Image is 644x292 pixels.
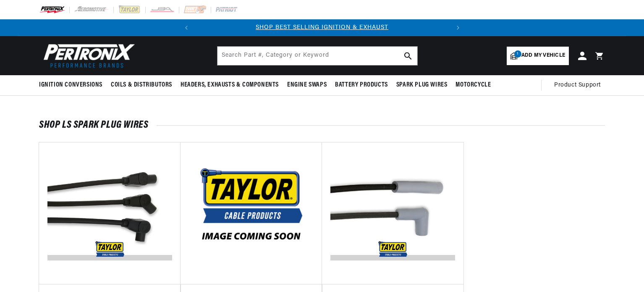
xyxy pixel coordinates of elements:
div: Announcement [195,23,450,32]
slideshow-component: Translation missing: en.sections.announcements.announcement_bar [18,19,626,36]
summary: Motorcycle [451,75,495,95]
a: 1Add my vehicle [507,47,569,65]
span: Battery Products [335,81,388,89]
span: Coils & Distributors [111,81,172,89]
a: SHOP BEST SELLING IGNITION & EXHAUST [256,24,388,31]
button: Translation missing: en.sections.announcements.previous_announcement [178,19,195,36]
h2: Shop LS Spark Plug Wires [39,121,605,129]
img: 83061-5-Taylor-Product-Website-v1657049969683.jpg [330,151,455,276]
span: Engine Swaps [287,81,327,89]
button: Translation missing: en.sections.announcements.next_announcement [450,19,466,36]
span: 1 [514,50,521,58]
span: Headers, Exhausts & Components [181,81,279,89]
span: Ignition Conversions [39,81,102,89]
span: Motorcycle [456,81,491,89]
summary: Coils & Distributors [107,75,176,95]
span: Spark Plug Wires [396,81,448,89]
summary: Ignition Conversions [39,75,107,95]
span: Product Support [554,81,601,90]
summary: Product Support [554,75,605,95]
summary: Spark Plug Wires [392,75,452,95]
span: Add my vehicle [521,52,565,60]
summary: Battery Products [331,75,392,95]
summary: Engine Swaps [283,75,331,95]
img: Taylor-LS-Wires-v1657049911106.jpg [47,151,172,276]
img: Pertronix [39,41,136,70]
input: Search Part #, Category or Keyword [217,47,417,65]
summary: Headers, Exhausts & Components [176,75,283,95]
button: search button [399,47,417,65]
img: Image-Coming-Soon-v1657049945770.jpg [189,151,314,276]
div: 1 of 2 [195,23,450,32]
